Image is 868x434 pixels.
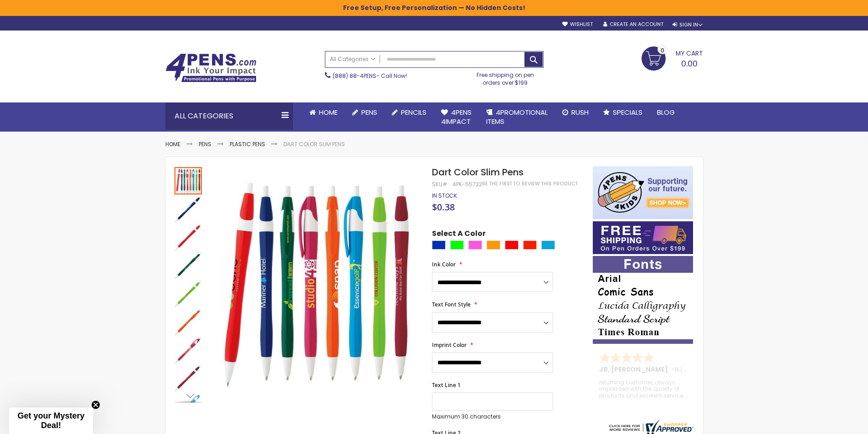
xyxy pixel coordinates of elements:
[432,240,446,250] div: Blue
[175,279,203,307] div: Dart Color Slim Pens
[333,72,376,80] a: (888) 88-4PENS
[487,240,500,250] div: Orange
[593,166,693,219] img: 4pens 4 kids
[432,301,471,308] span: Text Font Style
[467,68,544,86] div: Free shipping on pen orders over $199
[212,179,420,388] img: Dart Color Slim Pens
[523,240,537,250] div: Bright Red
[661,46,664,55] span: 0
[175,194,203,223] div: Dart Color Slim Pens
[482,180,578,187] a: Be the first to review this product
[175,224,202,251] img: Dart Color Slim Pens
[642,46,703,69] a: 0.00 0
[432,201,455,213] span: $0.38
[91,400,100,409] button: Close teaser
[434,102,479,132] a: 4Pens4impact
[401,107,426,117] span: Pencils
[175,364,203,392] div: Dart Color Slim Pens
[596,102,650,123] a: Specials
[486,107,548,126] span: 4PROMOTIONAL ITEMS
[657,107,675,117] span: Blog
[681,58,698,69] span: 0.00
[165,53,257,82] img: 4Pens Custom Pens and Promotional Products
[330,56,375,63] span: All Categories
[468,240,482,250] div: Pink
[302,102,345,123] a: Home
[432,341,467,349] span: Imprint Color
[432,192,457,199] div: Availability
[175,389,202,403] div: Next
[599,365,671,374] span: JB, [PERSON_NAME]
[432,180,449,188] strong: SKU
[441,107,472,126] span: 4Pens 4impact
[165,102,293,130] div: All Categories
[175,195,202,223] img: Dart Color Slim Pens
[345,102,385,123] a: Pens
[432,381,461,389] span: Text Line 1
[479,102,555,132] a: 4PROMOTIONALITEMS
[562,21,593,28] a: Wishlist
[385,102,434,123] a: Pencils
[175,308,202,336] img: Dart Color Slim Pens
[593,221,693,254] img: Free shipping on orders over $199
[571,107,589,117] span: Rush
[333,72,407,80] span: - Call Now!
[175,251,203,279] div: Dart Color Slim Pens
[432,192,457,199] span: In stock
[175,166,203,194] div: Dart Color Slim Pens
[175,337,202,364] img: Dart Color Slim Pens
[541,240,555,250] div: Turquoise
[175,365,202,392] img: Dart Color Slim Pens
[283,141,345,148] li: Dart Color Slim Pens
[432,413,553,420] p: Maximum 30 characters
[165,140,180,148] a: Home
[603,21,663,28] a: Create an Account
[599,379,688,399] div: returning customer, always impressed with the quality of products and excelent service, will retu...
[452,181,482,188] div: 4pk-55732
[505,240,519,250] div: Red
[325,51,380,66] a: All Categories
[613,107,642,117] span: Specials
[450,240,464,250] div: Lime Green
[17,411,84,430] span: Get your Mystery Deal!
[432,166,524,179] span: Dart Color Slim Pens
[361,107,377,117] span: Pens
[650,102,682,123] a: Blog
[175,336,203,364] div: Dart Color Slim Pens
[319,107,338,117] span: Home
[593,256,693,344] img: font-personalization-examples
[230,140,265,148] a: Plastic Pens
[555,102,596,123] a: Rush
[175,280,202,307] img: Dart Color Slim Pens
[175,223,203,251] div: Dart Color Slim Pens
[199,140,211,148] a: Pens
[432,229,486,241] span: Select A Color
[175,307,203,336] div: Dart Color Slim Pens
[175,252,202,279] img: Dart Color Slim Pens
[673,21,703,28] div: Sign In
[432,260,456,268] span: Ink Color
[9,408,93,434] div: Get your Mystery Deal!Close teaser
